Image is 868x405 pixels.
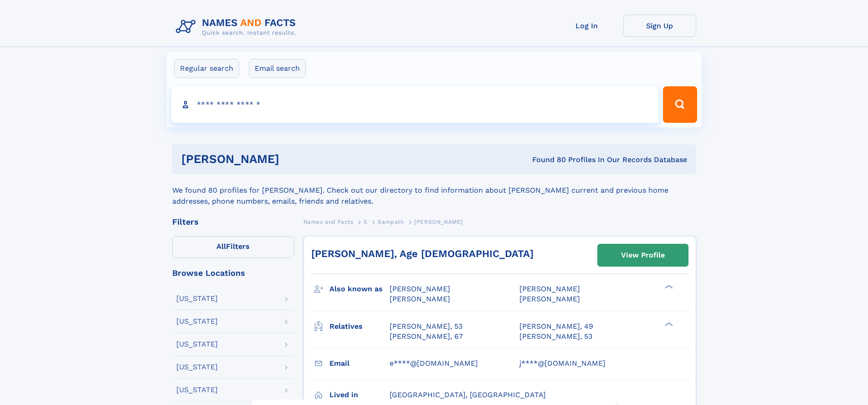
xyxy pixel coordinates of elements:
[390,331,463,342] a: [PERSON_NAME], 67
[519,295,580,303] span: [PERSON_NAME]
[176,363,218,371] div: [US_STATE]
[172,15,303,39] img: Logo Names and Facts
[663,86,697,123] button: Search Button
[390,390,546,399] span: [GEOGRAPHIC_DATA], [GEOGRAPHIC_DATA]
[390,284,450,293] span: [PERSON_NAME]
[598,244,688,266] a: View Profile
[172,269,294,277] div: Browse Locations
[329,387,390,403] h3: Lived in
[364,219,368,225] span: S
[303,216,354,227] a: Names and Facts
[378,216,404,227] a: Sampath
[329,281,390,297] h3: Also known as
[329,319,390,334] h3: Relatives
[176,318,218,325] div: [US_STATE]
[181,153,406,165] h1: [PERSON_NAME]
[519,321,593,331] a: [PERSON_NAME], 49
[176,386,218,394] div: [US_STATE]
[311,248,534,259] a: [PERSON_NAME], Age [DEMOGRAPHIC_DATA]
[414,219,463,225] span: [PERSON_NAME]
[216,242,226,251] span: All
[172,236,294,258] label: Filters
[249,59,306,78] label: Email search
[663,321,673,327] div: ❯
[390,321,462,331] a: [PERSON_NAME], 53
[621,245,665,266] div: View Profile
[663,284,673,290] div: ❯
[550,15,623,37] a: Log In
[174,59,239,78] label: Regular search
[519,284,580,293] span: [PERSON_NAME]
[519,331,592,342] a: [PERSON_NAME], 53
[176,295,218,302] div: [US_STATE]
[406,155,687,165] div: Found 80 Profiles In Our Records Database
[364,216,368,227] a: S
[329,356,390,371] h3: Email
[171,86,659,123] input: search input
[172,218,294,226] div: Filters
[172,174,696,207] div: We found 80 profiles for [PERSON_NAME]. Check out our directory to find information about [PERSON...
[176,341,218,348] div: [US_STATE]
[623,15,696,37] a: Sign Up
[390,295,450,303] span: [PERSON_NAME]
[378,219,404,225] span: Sampath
